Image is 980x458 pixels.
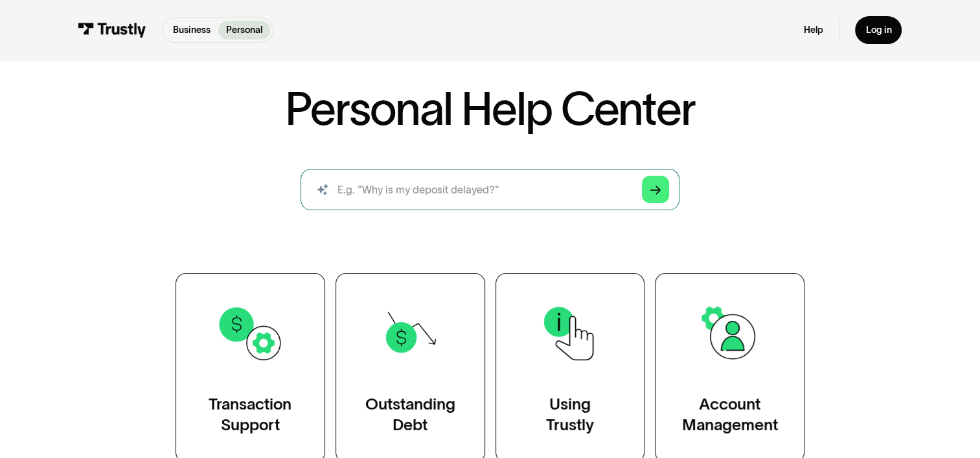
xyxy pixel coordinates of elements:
[855,16,902,44] a: Log in
[365,394,455,436] div: Outstanding Debt
[173,23,211,37] p: Business
[78,23,146,37] img: Trustly Logo
[165,21,218,39] a: Business
[285,86,695,132] h1: Personal Help Center
[226,23,262,37] p: Personal
[209,394,291,436] div: Transaction Support
[301,169,680,211] form: Search
[865,24,891,36] div: Log in
[682,394,778,436] div: Account Management
[804,24,823,36] a: Help
[546,394,594,436] div: Using Trustly
[301,169,680,211] input: search
[218,21,270,39] a: Personal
